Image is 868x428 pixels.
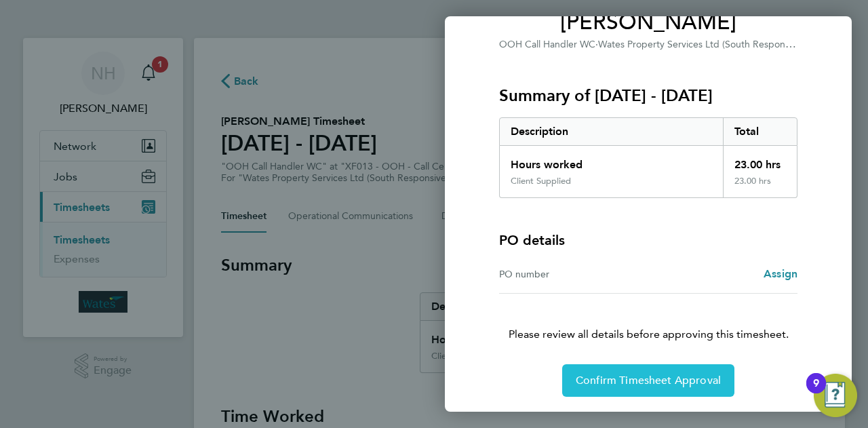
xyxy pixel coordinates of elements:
[500,118,723,145] div: Description
[499,85,797,106] h3: Summary of [DATE] - [DATE]
[500,146,723,176] div: Hours worked
[813,383,819,401] div: 9
[576,374,721,387] span: Confirm Timesheet Approval
[511,176,571,187] div: Client Supplied
[814,374,857,417] button: Open Resource Center, 9 new notifications
[764,267,797,280] span: Assign
[595,39,598,50] span: ·
[764,266,797,282] a: Assign
[723,118,797,145] div: Total
[499,231,565,250] h4: PO details
[499,117,797,198] div: Summary of 30 Aug - 05 Sep 2025
[499,9,797,36] span: [PERSON_NAME]
[598,37,863,50] span: Wates Property Services Ltd (South Responsive Maintenance)
[483,294,814,343] p: Please review all details before approving this timesheet.
[499,39,595,50] span: OOH Call Handler WC
[499,266,648,282] div: PO number
[723,146,797,176] div: 23.00 hrs
[723,176,797,197] div: 23.00 hrs
[562,364,734,397] button: Confirm Timesheet Approval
